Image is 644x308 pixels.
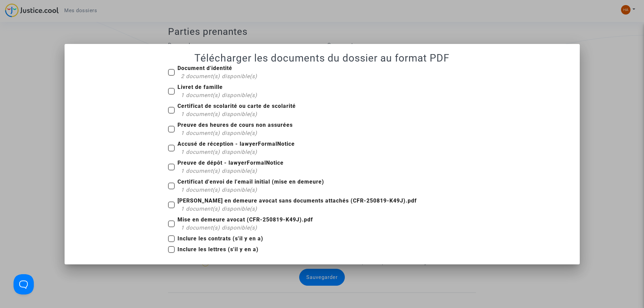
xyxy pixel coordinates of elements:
[177,84,223,90] b: Livret de famille
[177,65,232,71] b: Document d'identité
[177,246,259,253] b: Inclure les lettres (s'il y en a)
[181,92,257,98] span: 1 document(s) disponible(s)
[177,103,296,109] b: Certificat de scolarité ou carte de scolarité
[177,216,313,223] b: Mise en demeure avocat (CFR-250819-K49J).pdf
[14,274,34,294] iframe: Help Scout Beacon - Open
[181,111,257,117] span: 1 document(s) disponible(s)
[177,141,295,147] b: Accusé de réception - lawyerFormalNotice
[181,224,257,231] span: 1 document(s) disponible(s)
[181,168,257,174] span: 1 document(s) disponible(s)
[181,206,257,212] span: 1 document(s) disponible(s)
[177,197,417,204] b: [PERSON_NAME] en demeure avocat sans documents attachés (CFR-250819-K49J).pdf
[177,179,324,185] b: Certificat d'envoi de l'email initial (mise en demeure)
[73,52,572,64] h1: Télécharger les documents du dossier au format PDF
[181,187,257,193] span: 1 document(s) disponible(s)
[181,73,257,79] span: 2 document(s) disponible(s)
[177,235,263,242] b: Inclure les contrats (s'il y en a)
[181,130,257,136] span: 1 document(s) disponible(s)
[181,149,257,155] span: 1 document(s) disponible(s)
[177,160,284,166] b: Preuve de dépôt - lawyerFormalNotice
[177,122,293,128] b: Preuve des heures de cours non assurées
